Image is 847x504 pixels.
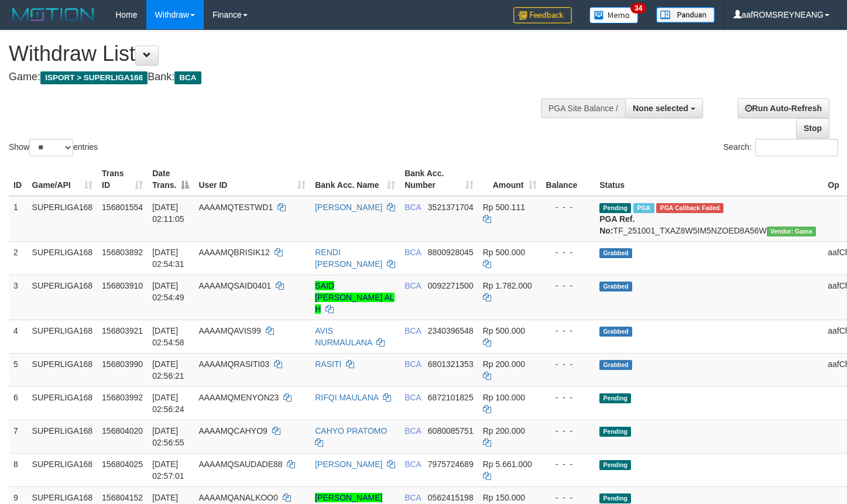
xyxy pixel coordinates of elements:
select: Showentries [29,139,73,156]
span: 156801554 [102,203,143,212]
span: Pending [599,460,631,470]
td: 1 [9,196,28,242]
td: SUPERLIGA168 [28,420,98,453]
td: 5 [9,353,28,386]
div: - - - [546,325,591,337]
span: AAAAMQAVIS99 [198,326,260,335]
span: AAAAMQTESTWD1 [198,203,273,212]
td: SUPERLIGA168 [28,353,98,386]
td: TF_251001_TXAZ8W5IM5NZOED8A56W [595,196,823,242]
td: SUPERLIGA168 [28,386,98,420]
th: ID [9,163,28,196]
span: BCA [404,393,421,402]
span: [DATE] 02:54:58 [152,326,184,347]
label: Show entries [9,139,98,156]
span: Copy 6872101825 to clipboard [428,393,474,402]
span: 156803910 [102,281,143,290]
span: Grabbed [599,360,632,370]
span: Marked by aafseijuro [633,203,654,213]
span: PGA Error [656,203,723,213]
td: 6 [9,386,28,420]
span: [DATE] 02:54:49 [152,281,184,302]
h4: Game: Bank: [9,71,553,83]
span: Rp 1.782.000 [483,281,532,290]
span: Copy 3521371704 to clipboard [428,203,474,212]
td: 7 [9,420,28,453]
span: Rp 100.000 [483,393,525,402]
span: Copy 6080085751 to clipboard [428,426,474,436]
span: BCA [174,71,201,84]
span: Pending [599,393,631,403]
input: Search: [755,139,838,156]
td: 2 [9,241,28,275]
span: BCA [404,460,421,469]
span: Grabbed [599,248,632,258]
label: Search: [723,139,838,156]
span: Pending [599,203,631,213]
td: SUPERLIGA168 [28,453,98,486]
span: [DATE] 02:56:55 [152,426,184,447]
span: BCA [404,359,421,369]
span: AAAAMQBRISIK12 [198,248,269,257]
a: RIFQI MAULANA [315,393,378,402]
span: 156804025 [102,460,143,469]
span: 156804152 [102,493,143,502]
span: Rp 200.000 [483,359,525,369]
span: Copy 2340396548 to clipboard [428,326,474,335]
span: BCA [404,248,421,257]
th: Balance [541,163,595,196]
span: AAAAMQCAHYO9 [198,426,267,436]
th: Trans ID: activate to sort column ascending [97,163,148,196]
span: [DATE] 02:11:05 [152,203,184,224]
span: [DATE] 02:57:01 [152,460,184,481]
div: - - - [546,492,591,503]
th: Bank Acc. Number: activate to sort column ascending [400,163,478,196]
td: SUPERLIGA168 [28,241,98,275]
span: BCA [404,203,421,212]
div: PGA Site Balance / [541,98,625,118]
span: AAAAMQRASITI03 [198,359,269,369]
a: [PERSON_NAME] [315,203,382,212]
th: Game/API: activate to sort column ascending [28,163,98,196]
a: CAHYO PRATOMO [315,426,387,436]
img: MOTION_logo.png [9,6,98,23]
span: Rp 5.661.000 [483,460,532,469]
img: panduan.png [656,7,715,23]
span: Copy 0092271500 to clipboard [428,281,474,290]
span: Vendor URL: https://trx31.1velocity.biz [767,227,816,236]
div: - - - [546,280,591,292]
span: AAAAMQSAID0401 [198,281,271,290]
span: [DATE] 02:56:21 [152,359,184,380]
span: AAAAMQMENYON23 [198,393,279,402]
span: BCA [404,493,421,502]
span: Rp 150.000 [483,493,525,502]
span: [DATE] 02:56:24 [152,393,184,414]
span: AAAAMQSAUDADE88 [198,460,282,469]
div: - - - [546,458,591,470]
span: Copy 0562415198 to clipboard [428,493,474,502]
h1: Withdraw List [9,42,553,66]
img: Button%20Memo.svg [589,7,639,23]
span: 156803990 [102,359,143,369]
span: Rp 200.000 [483,426,525,436]
td: 4 [9,320,28,353]
span: Grabbed [599,282,632,292]
th: Bank Acc. Name: activate to sort column ascending [310,163,400,196]
a: RENDI [PERSON_NAME] [315,248,382,269]
a: [PERSON_NAME] [315,460,382,469]
span: None selected [633,104,688,113]
div: - - - [546,425,591,437]
span: Rp 500.000 [483,326,525,335]
a: Stop [796,118,829,138]
th: Amount: activate to sort column ascending [478,163,541,196]
span: [DATE] 02:54:31 [152,248,184,269]
span: 156803992 [102,393,143,402]
th: Date Trans.: activate to sort column descending [148,163,194,196]
th: Status [595,163,823,196]
span: 34 [630,3,646,13]
div: - - - [546,201,591,213]
div: - - - [546,392,591,403]
span: Rp 500.111 [483,203,525,212]
span: Copy 6801321353 to clipboard [428,359,474,369]
td: 3 [9,275,28,320]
